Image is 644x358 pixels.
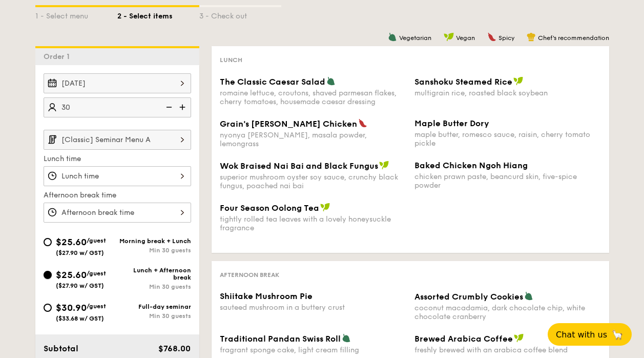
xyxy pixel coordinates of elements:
span: Maple Butter Dory [414,118,489,128]
span: $25.60 [56,269,87,281]
span: Chef's recommendation [538,34,609,42]
div: Min 30 guests [117,247,191,254]
div: Full-day seminar [117,303,191,310]
span: Chat with us [556,330,607,340]
input: Afternoon break time [44,203,191,223]
div: nyonya [PERSON_NAME], masala powder, lemongrass [220,131,406,148]
img: icon-reduce.1d2dbef1.svg [160,97,176,117]
div: maple butter, romesco sauce, raisin, cherry tomato pickle [414,130,601,148]
input: Number of guests [44,97,191,117]
span: $768.00 [158,344,191,353]
span: Vegan [456,34,475,42]
span: Traditional Pandan Swiss Roll [220,334,341,344]
span: /guest [87,303,106,310]
div: tightly rolled tea leaves with a lovely honeysuckle fragrance [220,215,406,232]
img: icon-vegan.f8ff3823.svg [320,203,330,212]
div: coconut macadamia, dark chocolate chip, white chocolate cranberry [414,304,601,321]
div: 2 - Select items [117,7,199,22]
button: Chat with us🦙 [548,323,632,346]
div: Lunch + Afternoon break [117,267,191,281]
input: Event date [44,73,191,93]
div: romaine lettuce, croutons, shaved parmesan flakes, cherry tomatoes, housemade caesar dressing [220,89,406,106]
span: Vegetarian [399,34,431,42]
div: sauteed mushroom in a buttery crust [220,303,406,312]
div: Morning break + Lunch [117,237,191,245]
span: Brewed Arabica Coffee [414,334,513,344]
span: /guest [87,270,106,277]
div: 3 - Check out [199,7,281,22]
span: Lunch [220,56,242,64]
span: $25.60 [56,236,87,248]
div: 1 - Select menu [35,7,117,22]
span: Four Season Oolong Tea [220,203,319,213]
span: ($33.68 w/ GST) [56,315,104,322]
img: icon-vegetarian.fe4039eb.svg [342,333,351,343]
span: 🦙 [611,329,624,341]
span: The Classic Caesar Salad [220,77,325,87]
img: icon-add.58712e84.svg [176,97,191,117]
span: Shiitake Mushroom Pie [220,291,313,301]
img: icon-spicy.37a8142b.svg [487,32,496,42]
span: ($27.90 w/ GST) [56,249,104,256]
div: multigrain rice, roasted black soybean [414,89,601,97]
span: ($27.90 w/ GST) [56,282,104,289]
div: fragrant sponge cake, light cream filling [220,346,406,354]
div: Min 30 guests [117,283,191,290]
img: icon-chef-hat.a58ddaea.svg [527,32,536,42]
input: $25.60/guest($27.90 w/ GST)Morning break + LunchMin 30 guests [44,238,52,246]
img: icon-vegan.f8ff3823.svg [379,161,389,170]
div: chicken prawn paste, beancurd skin, five-spice powder [414,172,601,190]
span: Order 1 [44,52,74,61]
div: freshly brewed with an arabica coffee blend [414,346,601,354]
span: $30.90 [56,302,87,313]
input: Lunch time [44,166,191,186]
span: Wok Braised Nai Bai and Black Fungus [220,161,378,171]
div: superior mushroom oyster soy sauce, crunchy black fungus, poached nai bai [220,173,406,190]
img: icon-vegan.f8ff3823.svg [444,32,454,42]
span: Subtotal [44,344,78,353]
span: Grain's [PERSON_NAME] Chicken [220,119,357,129]
img: icon-vegetarian.fe4039eb.svg [524,291,533,301]
span: Assorted Crumbly Cookies [414,292,523,302]
label: Lunch time [44,154,191,164]
label: Afternoon break time [44,190,191,201]
img: icon-vegan.f8ff3823.svg [514,333,524,343]
span: /guest [87,237,106,244]
span: Baked Chicken Ngoh Hiang [414,161,528,170]
img: icon-vegan.f8ff3823.svg [513,76,524,86]
img: icon-vegetarian.fe4039eb.svg [388,32,397,42]
img: icon-chevron-right.3c0dfbd6.svg [174,130,191,149]
input: $30.90/guest($33.68 w/ GST)Full-day seminarMin 30 guests [44,304,52,312]
input: $25.60/guest($27.90 w/ GST)Lunch + Afternoon breakMin 30 guests [44,271,52,279]
img: icon-vegetarian.fe4039eb.svg [326,76,336,86]
span: Afternoon break [220,271,279,279]
img: icon-spicy.37a8142b.svg [358,118,367,128]
span: Sanshoku Steamed Rice [414,77,512,87]
div: Min 30 guests [117,312,191,320]
span: Spicy [498,34,514,42]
